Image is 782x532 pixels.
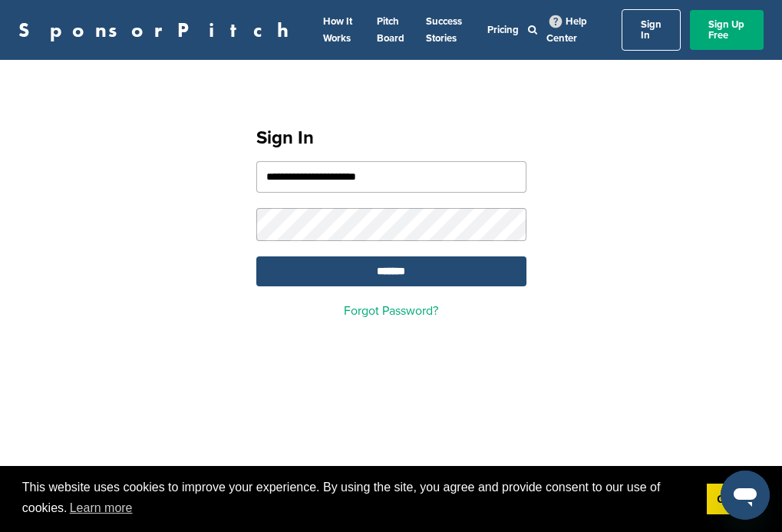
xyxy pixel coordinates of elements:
[487,24,519,36] a: Pricing
[426,15,462,45] a: Success Stories
[707,484,760,514] a: dismiss cookie message
[22,478,695,520] span: This website uses cookies to improve your experience. By using the site, you agree and provide co...
[68,497,135,520] a: learn more about cookies
[546,12,587,48] a: Help Center
[344,303,438,319] a: Forgot Password?
[721,471,770,520] iframe: Button to launch messaging window
[622,9,681,51] a: Sign In
[377,15,404,45] a: Pitch Board
[323,15,352,45] a: How It Works
[690,10,764,50] a: Sign Up Free
[18,20,299,40] a: SponsorPitch
[256,124,526,152] h1: Sign In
